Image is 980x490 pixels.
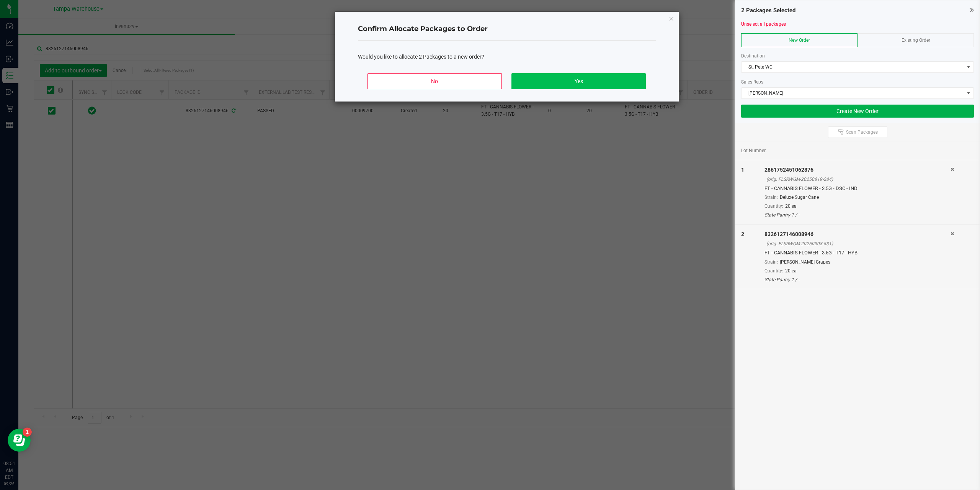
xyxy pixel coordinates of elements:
button: No [367,73,501,89]
button: Yes [511,73,645,89]
div: Would you like to allocate 2 Packages to a new order? [358,53,656,61]
h4: Confirm Allocate Packages to Order [358,24,656,34]
button: Close [669,14,674,23]
iframe: Resource center [8,429,31,452]
iframe: Resource center unread badge [23,428,32,437]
